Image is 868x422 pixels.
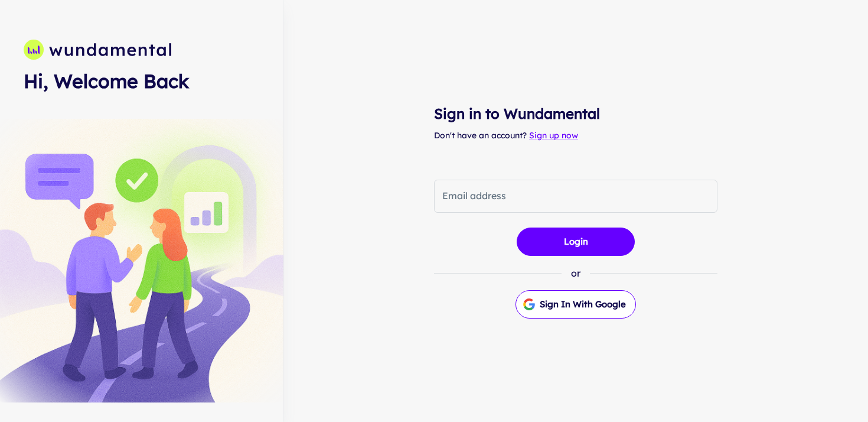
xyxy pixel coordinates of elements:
[529,130,578,141] a: Sign up now
[571,266,580,280] p: or
[517,228,635,256] button: Login
[434,129,717,142] p: Don't have an account?
[434,103,717,124] h4: Sign in to Wundamental
[515,290,636,319] button: Sign in with Google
